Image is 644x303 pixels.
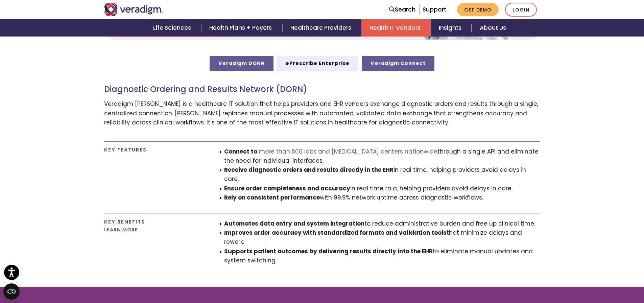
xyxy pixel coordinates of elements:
a: Life Sciences [145,19,201,37]
h3: Diagnostic Ordering and Results Network (DORN) [104,85,540,94]
a: Veradigm Connect [362,56,434,71]
strong: Ensure order completeness and accuracy [224,184,350,192]
a: Search [389,5,415,14]
a: About Us [472,19,514,37]
strong: Automates data entry and system integration [224,219,364,228]
strong: Rely on consistent performance [224,193,320,202]
h4: Key Features [104,147,206,153]
button: Open CMP widget [3,283,20,300]
strong: Receive diagnostic orders and results directly in the EHR [224,166,393,174]
a: Health IT Vendors [361,19,431,37]
li: to reduce administrative burden and free up clinical time. [224,219,540,228]
a: Login [505,3,537,17]
li: through a single API and eliminate the need for individual interfaces. [224,147,540,165]
a: Healthcare Providers [282,19,361,37]
a: more than 500 labs and [MEDICAL_DATA] centers nationwide [259,147,437,156]
img: Veradigm logo [104,3,163,16]
p: Veradigm [PERSON_NAME] is a healthcare IT solution that helps providers and EHR vendors exchange ... [104,99,540,127]
li: with 99.9% network uptime across diagnostic workflows. [224,193,540,202]
strong: Connect to [224,147,257,156]
a: Insights [431,19,472,37]
h4: Key Benefits [104,219,206,225]
a: Get Demo [457,3,499,16]
li: in real time, helping providers avoid delays in care. [224,165,540,184]
a: LEARN MORE [104,226,138,233]
li: that minimize delays and rework. [224,228,540,247]
li: to eliminate manual updates and system switching. [224,247,540,265]
strong: Supports patient outcomes by delivering results directly into the EHR [224,247,433,255]
a: Support [423,5,446,14]
a: ePrescribe Enterprise [277,56,358,71]
a: Veradigm DORN [210,56,273,71]
li: in real time to a, helping providers avoid delays in care. [224,184,540,193]
strong: Improves order accuracy with standardized formats and validation tools [224,229,447,237]
a: Health Plans + Payers [201,19,282,37]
